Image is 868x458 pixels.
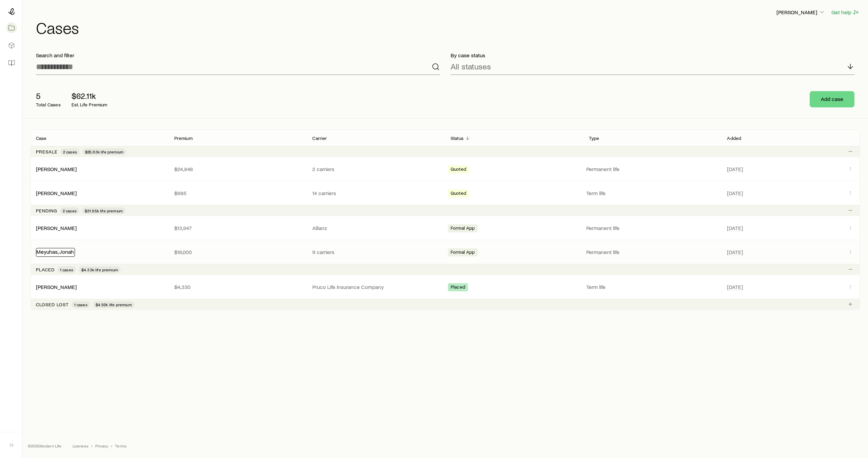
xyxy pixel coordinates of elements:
span: 2 cases [63,208,77,213]
a: [PERSON_NAME] [36,166,77,172]
a: [PERSON_NAME] [36,284,77,290]
span: Quoted [451,166,466,173]
a: Meyuhas, Jonah [36,248,74,255]
span: [DATE] [727,166,743,172]
button: Add case [810,91,854,107]
span: [DATE] [727,225,743,231]
p: Added [727,136,741,141]
span: $31.95k life premium [85,208,123,213]
p: © 2025 Modern Life [28,443,62,449]
a: [PERSON_NAME] [36,190,77,196]
span: • [111,443,112,449]
a: Licenses [73,443,88,449]
p: Permanent life [586,166,719,172]
button: [PERSON_NAME] [776,8,826,17]
a: Terms [115,443,126,449]
span: Quoted [451,190,466,197]
span: Placed [451,284,465,291]
p: Type [589,136,599,141]
p: Pruco Life Insurance Company [312,284,440,290]
span: Formal App [451,225,475,232]
p: Permanent life [586,225,719,231]
p: 5 [36,91,61,101]
span: $25.83k life premium [85,149,123,154]
p: 2 carriers [312,166,440,172]
h1: Cases [36,19,860,36]
span: • [91,443,93,449]
p: Case [36,136,47,141]
span: $4.92k life premium [96,302,132,307]
p: Carrier [312,136,327,141]
p: $62.11k [72,91,107,101]
span: [DATE] [727,190,743,196]
div: [PERSON_NAME] [36,190,77,197]
p: 9 carriers [312,249,440,255]
button: Get help [831,8,860,16]
p: Total Cases [36,102,61,107]
p: Term life [586,190,719,196]
p: 14 carriers [312,190,440,196]
p: Closed lost [36,302,69,307]
p: $24,848 [174,166,302,172]
div: Meyuhas, Jonah [36,248,75,257]
p: All statuses [451,62,491,71]
p: Pending [36,208,57,213]
span: 2 cases [63,149,77,154]
p: $4,330 [174,284,302,290]
p: [PERSON_NAME] [776,9,825,16]
p: $985 [174,190,302,196]
span: Formal App [451,249,475,256]
p: Search and filter [36,52,440,59]
p: Allianz [312,225,440,231]
p: Term life [586,284,719,290]
div: Client cases [31,129,860,310]
p: Status [451,136,463,141]
a: Privacy [95,443,108,449]
p: Est. Life Premium [72,102,107,107]
a: [PERSON_NAME] [36,225,77,231]
span: $4.33k life premium [81,267,118,272]
span: 1 cases [74,302,87,307]
span: 1 cases [60,267,73,272]
p: By case status [451,52,854,59]
p: Placed [36,267,55,272]
p: Permanent life [586,249,719,255]
p: Premium [174,136,193,141]
span: [DATE] [727,284,743,290]
p: $18,000 [174,249,302,255]
p: Presale [36,149,58,154]
span: [DATE] [727,249,743,255]
p: $13,947 [174,225,302,231]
